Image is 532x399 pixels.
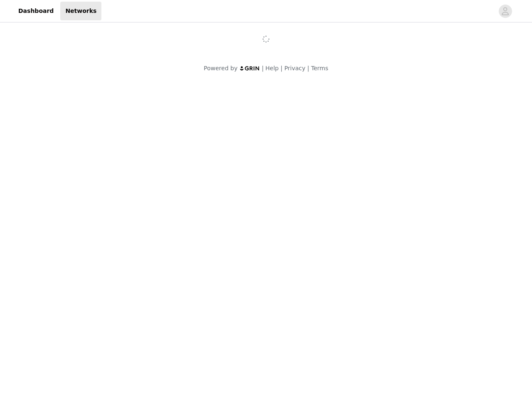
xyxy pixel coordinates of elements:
[262,65,264,71] span: |
[204,65,237,71] span: Powered by
[266,65,279,71] a: Help
[60,2,101,20] a: Networks
[311,65,328,71] a: Terms
[307,65,309,71] span: |
[239,66,260,71] img: logo
[501,5,509,18] div: avatar
[284,65,305,71] a: Privacy
[281,65,283,71] span: |
[13,2,59,20] a: Dashboard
